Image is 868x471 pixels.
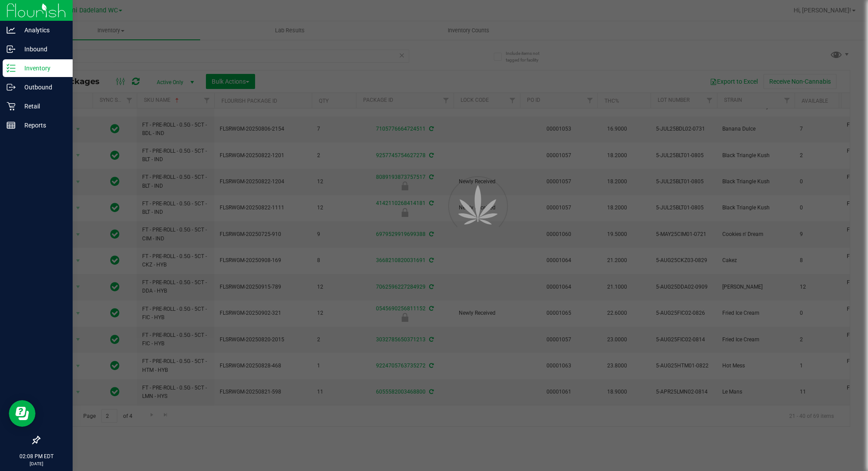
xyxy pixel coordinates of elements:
p: Reports [15,120,69,131]
inline-svg: Outbound [7,83,15,92]
p: Retail [15,101,69,112]
inline-svg: Reports [7,121,15,130]
p: Analytics [15,25,69,35]
iframe: Resource center [9,400,35,427]
inline-svg: Analytics [7,26,15,35]
inline-svg: Retail [7,102,15,111]
p: Inventory [15,63,69,73]
p: Inbound [15,44,69,54]
inline-svg: Inventory [7,64,15,73]
p: Outbound [15,82,69,93]
inline-svg: Inbound [7,45,15,54]
p: 02:08 PM EDT [4,452,69,460]
p: [DATE] [4,460,69,467]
